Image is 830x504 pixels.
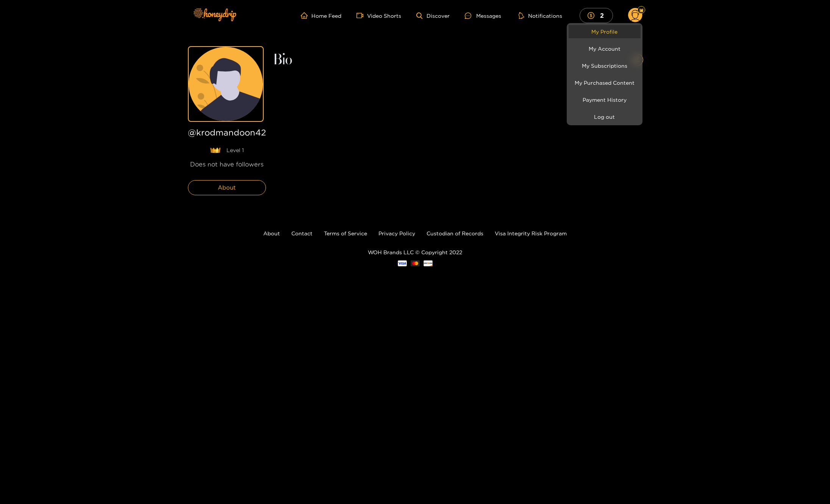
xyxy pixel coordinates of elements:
a: My Purchased Content [569,76,641,89]
a: My Account [569,42,641,55]
button: Log out [569,110,641,123]
a: Payment History [569,93,641,106]
a: My Subscriptions [569,59,641,72]
a: My Profile [569,25,641,38]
